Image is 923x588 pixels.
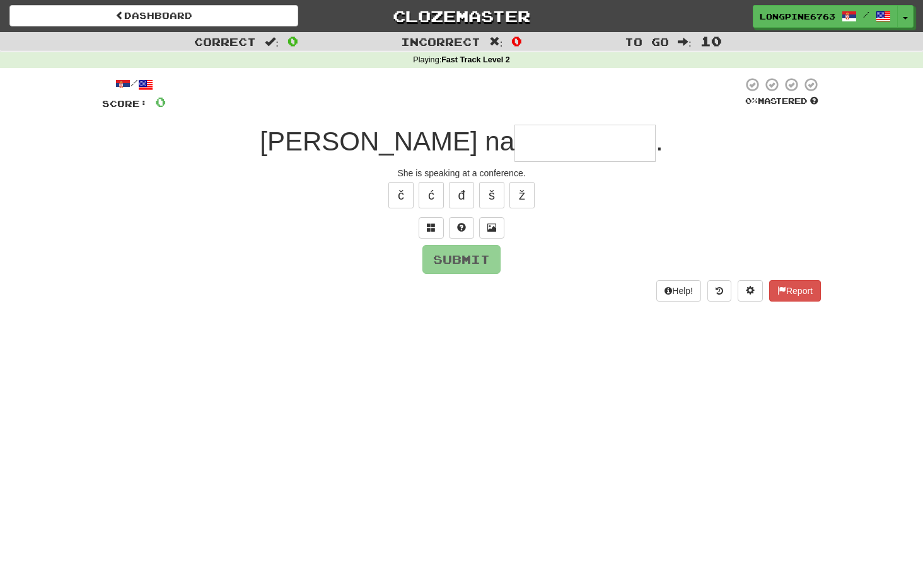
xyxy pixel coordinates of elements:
[419,182,444,208] button: ć
[760,11,835,22] span: LongPine6763
[260,127,514,156] span: [PERSON_NAME] na
[656,127,663,156] span: .
[511,33,522,48] span: 0
[441,55,510,64] strong: Fast Track Level 2
[625,35,669,48] span: To go
[509,182,535,208] button: ž
[388,182,414,208] button: č
[419,217,444,239] button: Switch sentence to multiple choice alt+p
[102,167,821,179] div: She is speaking at a conference.
[317,5,606,27] a: Clozemaster
[707,280,731,302] button: Round history (alt+y)
[155,94,166,110] span: 0
[700,33,722,48] span: 10
[678,37,692,47] span: :
[401,35,480,48] span: Incorrect
[449,217,474,239] button: Single letter hint - you only get 1 per sentence and score half the points! alt+h
[769,280,821,302] button: Report
[194,35,256,48] span: Correct
[265,37,279,47] span: :
[9,5,298,26] a: Dashboard
[449,182,474,208] button: đ
[863,10,869,19] span: /
[743,96,821,107] div: Mastered
[479,217,504,239] button: Show image (alt+x)
[753,5,898,28] a: LongPine6763 /
[287,33,298,48] span: 0
[745,96,758,106] span: 0 %
[479,182,504,208] button: š
[489,37,503,47] span: :
[102,77,166,93] div: /
[656,280,701,302] button: Help!
[102,98,148,109] span: Score:
[422,245,501,274] button: Submit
